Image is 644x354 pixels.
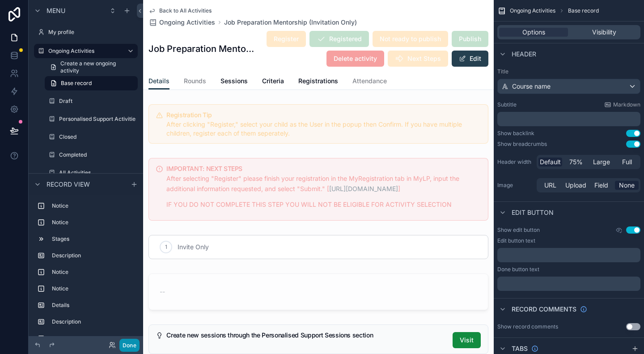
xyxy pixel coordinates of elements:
label: Ongoing Activities [48,47,120,55]
span: Markdown [613,101,640,108]
span: Sessions [220,77,248,85]
a: Job Preparation Mentorship (Invitation Only) [224,18,357,27]
a: Create a new ongoing activity [45,60,138,74]
a: All Activities [45,166,138,180]
span: Record comments [512,305,576,314]
label: Done button text [497,266,539,273]
label: Header width [497,158,533,166]
a: Rounds [184,73,206,91]
span: Options [522,28,545,37]
a: Criteria [262,73,284,91]
span: Edit button [512,208,554,217]
label: All Activities [59,169,136,176]
label: My profile [48,29,136,36]
a: Completed [45,148,138,162]
a: My profile [34,25,138,39]
a: Closed [45,130,138,144]
label: Completed [59,151,136,158]
label: Stages [52,235,134,243]
a: Ongoing Activities [34,44,138,58]
a: Details [148,73,169,90]
span: Criteria [262,77,284,85]
label: Subtitle [497,101,517,108]
span: Default [540,158,561,166]
span: Rounds [184,77,206,85]
label: Show edit button [497,226,540,234]
div: Show backlink [497,130,534,137]
span: Create a new ongoing activity [60,60,132,74]
h1: Job Preparation Mentorship (Invitation Only) [148,43,258,55]
span: None [619,181,635,190]
label: Notice [52,285,134,292]
button: Edit [452,51,488,67]
label: Notice [52,269,134,276]
div: scrollable content [29,195,143,336]
span: Attendance [352,77,387,85]
label: Edit button text [497,237,535,244]
span: URL [544,181,556,190]
span: Base record [568,7,599,14]
label: Details [52,335,134,342]
span: Full [622,158,632,166]
div: scrollable content [497,248,640,262]
div: Show breadcrumbs [497,141,547,148]
a: Registrations [298,73,338,91]
button: Course name [497,79,640,94]
span: Field [594,181,608,190]
span: Large [593,158,610,166]
span: Header [512,50,536,59]
label: Notice [52,219,134,226]
label: Draft [59,98,136,105]
span: 75% [569,158,583,166]
span: Course name [512,82,551,91]
label: Description [52,318,134,325]
span: Record view [47,179,90,188]
a: Personalised Support Activities [45,112,138,126]
a: Back to All Activities [148,7,212,14]
span: Details [148,77,169,85]
label: Title [497,68,640,75]
label: Closed [59,133,136,141]
span: Upload [565,181,586,190]
a: Markdown [604,101,640,108]
span: Ongoing Activities [510,7,555,14]
a: Base record [45,76,138,90]
div: Show record comments [497,323,558,330]
a: Draft [45,94,138,108]
a: Ongoing Activities [148,18,215,27]
label: Details [52,302,134,309]
label: Image [497,182,533,189]
a: Attendance [352,73,387,91]
span: Menu [47,6,65,15]
span: Ongoing Activities [159,18,215,27]
label: Personalised Support Activities [59,115,138,123]
div: scrollable content [497,112,640,126]
button: Done [119,339,140,352]
span: Back to All Activities [159,7,212,14]
span: Registrations [298,77,338,85]
label: Description [52,252,134,259]
a: Sessions [220,73,248,91]
div: scrollable content [497,277,640,291]
span: Visibility [592,28,616,37]
span: Base record [61,80,92,87]
label: Notice [52,202,134,209]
